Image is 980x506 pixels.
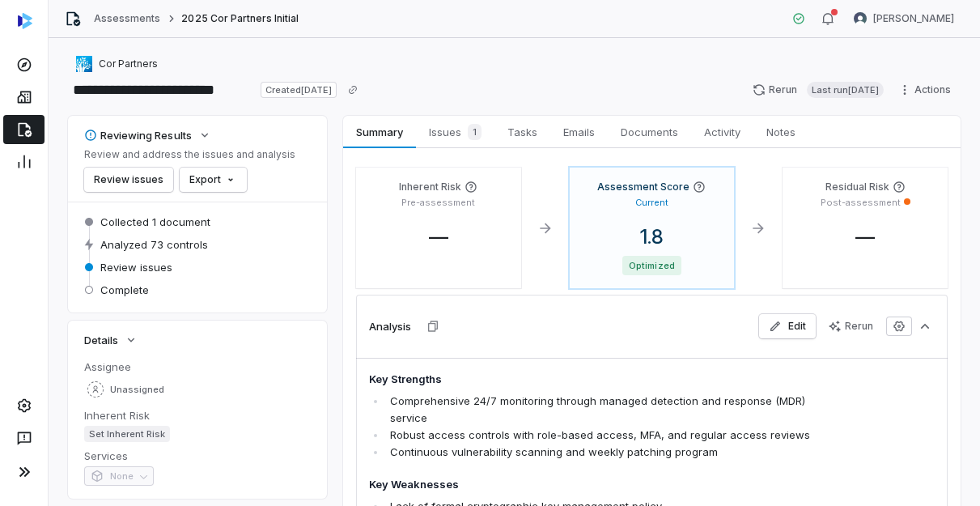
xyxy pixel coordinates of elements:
li: Comprehensive 24/7 monitoring through managed detection and response (MDR) service [386,393,821,427]
h4: Residual Risk [825,181,889,193]
span: — [416,225,461,249]
span: Complete [100,283,149,297]
span: Activity [698,121,747,142]
img: Anita Ritter avatar [854,12,867,25]
span: — [842,225,888,249]
div: Rerun [829,320,873,333]
span: Documents [614,121,685,142]
span: Issues [422,121,488,143]
p: Pre-assessment [401,197,475,209]
button: Edit [759,314,816,338]
img: svg%3e [18,13,32,29]
span: Details [84,333,118,347]
button: Copy link [338,75,367,104]
span: 2025 Cor Partners Initial [181,12,299,25]
p: Current [635,197,668,209]
span: Review issues [100,260,172,274]
span: Optimized [622,256,681,275]
a: Assessments [94,12,160,25]
li: Continuous vulnerability scanning and weekly patching program [386,444,821,461]
button: Details [79,325,142,355]
span: 1.8 [627,225,677,249]
button: Anita Ritter avatar[PERSON_NAME] [844,6,964,31]
dt: Assignee [84,359,311,374]
button: https://corpartners.com/Cor Partners [71,49,163,79]
dt: Inherent Risk [84,408,311,423]
p: Post-assessment [821,197,901,209]
span: Analyzed 73 controls [100,237,208,252]
span: Cor Partners [99,57,158,70]
p: Review and address the issues and analysis [84,148,295,161]
h4: Inherent Risk [399,181,461,193]
span: Created [DATE] [261,82,337,98]
dt: Services [84,449,311,463]
button: Reviewing Results [79,121,216,150]
button: Rerun [819,314,883,338]
span: Collected 1 document [100,215,210,229]
h4: Key Strengths [369,372,821,388]
span: Last run [DATE] [807,82,884,98]
span: Summary [350,121,409,142]
button: Export [180,168,247,192]
li: Robust access controls with role-based access, MFA, and regular access reviews [386,427,821,444]
span: [PERSON_NAME] [873,12,954,25]
span: Unassigned [110,384,164,396]
h4: Key Weaknesses [369,477,821,493]
div: Reviewing Results [84,128,192,142]
button: RerunLast run[DATE] [743,78,893,102]
button: Review issues [84,168,173,192]
span: Set Inherent Risk [84,426,170,442]
span: Notes [760,121,802,142]
h4: Assessment Score [597,181,689,193]
button: Actions [893,78,961,102]
span: Tasks [501,121,544,142]
h3: Analysis [369,319,411,334]
span: Emails [557,121,601,142]
span: 1 [468,124,482,140]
